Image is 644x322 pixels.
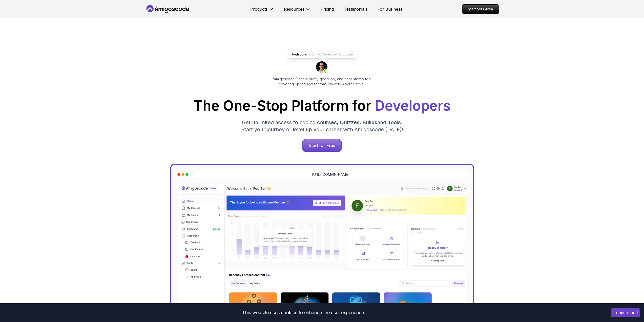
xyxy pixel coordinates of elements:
p: Jogh Long [291,52,307,56]
h1: The One-Stop Platform for [149,99,495,113]
p: Spring Developer Advocate [311,52,353,56]
span: courses [317,119,337,125]
p: Members Area [462,5,499,14]
a: Pricing [321,6,334,12]
p: Products [250,6,268,12]
a: [URL][DOMAIN_NAME] [312,172,349,177]
p: Get unlimited access to coding , , and . Start your journey or level up your career with Amigosco... [237,119,407,133]
a: Members Area [462,4,499,14]
p: Start for Free [303,139,341,151]
p: "Amigoscode Does a pretty good job, and consistently too, covering Spring and for that, I'm very ... [265,77,379,87]
button: Products [250,6,274,16]
button: Accept cookies [611,308,640,317]
span: Quizzes [340,119,360,125]
a: Testimonials [344,6,367,12]
p: Resources [284,6,304,12]
a: Start for Free [302,139,342,152]
a: For Business [378,6,402,12]
div: This website uses cookies to enhance the user experience. [4,307,603,318]
span: Developers [375,97,451,114]
img: josh long [316,61,328,73]
button: Resources [284,6,310,16]
span: Tools [388,119,401,125]
span: Builds [363,119,377,125]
